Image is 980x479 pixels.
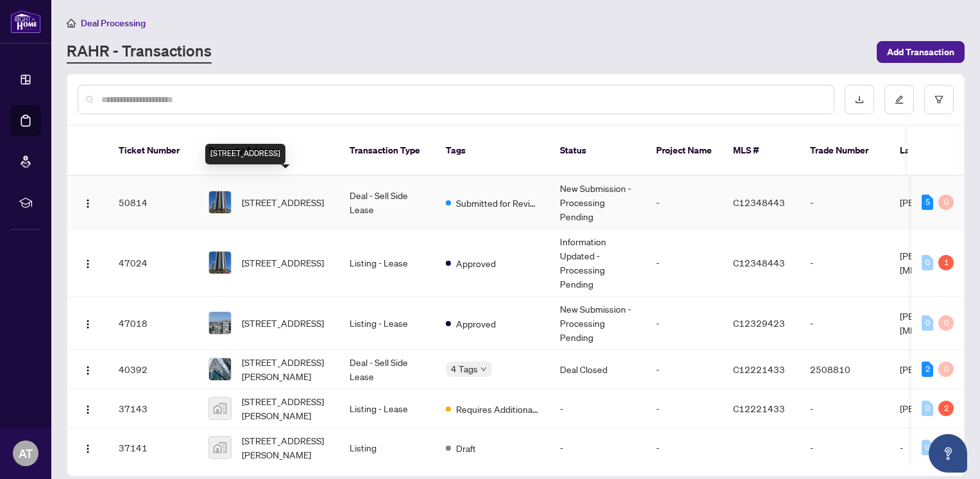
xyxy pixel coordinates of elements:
[209,358,231,380] img: thumbnail-img
[67,40,212,64] a: RAHR - Transactions
[242,433,329,462] span: [STREET_ADDRESS][PERSON_NAME]
[733,363,785,375] span: C12221433
[855,95,864,104] span: download
[108,389,198,428] td: 37143
[78,437,98,458] button: Logo
[800,126,890,176] th: Trade Number
[83,198,93,209] img: Logo
[800,297,890,350] td: -
[884,85,914,114] button: edit
[723,126,800,176] th: MLS #
[83,259,93,269] img: Logo
[209,397,231,419] img: thumbnail-img
[550,297,646,350] td: New Submission - Processing Pending
[924,85,954,114] button: filter
[456,402,539,416] span: Requires Additional Docs
[646,229,723,297] td: -
[480,366,487,372] span: down
[83,444,93,454] img: Logo
[550,176,646,229] td: New Submission - Processing Pending
[922,401,933,416] div: 0
[646,176,723,229] td: -
[938,315,954,331] div: 0
[733,196,785,208] span: C12348443
[78,252,98,273] button: Logo
[339,229,435,297] td: Listing - Lease
[646,126,723,176] th: Project Name
[922,440,933,455] div: 0
[435,126,550,176] th: Tags
[242,256,324,270] span: [STREET_ADDRESS]
[922,255,933,270] div: 0
[456,256,496,270] span: Approved
[242,355,329,383] span: [STREET_ADDRESS][PERSON_NAME]
[198,126,339,176] th: Property Address
[339,389,435,428] td: Listing - Lease
[895,95,904,104] span: edit
[205,144,285,164] div: [STREET_ADDRESS]
[456,441,476,455] span: Draft
[83,365,93,376] img: Logo
[209,437,231,458] img: thumbnail-img
[800,350,890,389] td: 2508810
[83,405,93,415] img: Logo
[938,401,954,416] div: 2
[242,195,324,209] span: [STREET_ADDRESS]
[108,428,198,467] td: 37141
[78,192,98,213] button: Logo
[550,389,646,428] td: -
[733,403,785,414] span: C12221433
[19,444,33,462] span: AT
[108,229,198,297] td: 47024
[339,428,435,467] td: Listing
[209,191,231,213] img: thumbnail-img
[934,95,943,104] span: filter
[209,252,231,274] img: thumbnail-img
[646,428,723,467] td: -
[800,176,890,229] td: -
[922,195,933,210] div: 5
[800,428,890,467] td: -
[339,350,435,389] td: Deal - Sell Side Lease
[78,398,98,419] button: Logo
[451,361,478,376] span: 4 Tags
[733,257,785,268] span: C12348443
[733,317,785,329] span: C12329423
[339,126,435,176] th: Transaction Type
[646,297,723,350] td: -
[646,350,723,389] td: -
[108,350,198,389] td: 40392
[242,394,329,422] span: [STREET_ADDRESS][PERSON_NAME]
[83,319,93,329] img: Logo
[922,361,933,377] div: 2
[78,313,98,333] button: Logo
[108,297,198,350] td: 47018
[78,359,98,379] button: Logo
[938,361,954,377] div: 0
[550,229,646,297] td: Information Updated - Processing Pending
[550,428,646,467] td: -
[550,350,646,389] td: Deal Closed
[887,42,954,62] span: Add Transaction
[10,10,41,33] img: logo
[209,312,231,334] img: thumbnail-img
[929,434,967,473] button: Open asap
[456,196,539,210] span: Submitted for Review
[800,229,890,297] td: -
[646,389,723,428] td: -
[242,316,324,330] span: [STREET_ADDRESS]
[67,19,76,28] span: home
[108,176,198,229] td: 50814
[339,176,435,229] td: Deal - Sell Side Lease
[550,126,646,176] th: Status
[938,195,954,210] div: 0
[339,297,435,350] td: Listing - Lease
[938,255,954,270] div: 1
[922,315,933,331] div: 0
[877,41,965,63] button: Add Transaction
[456,317,496,331] span: Approved
[108,126,198,176] th: Ticket Number
[800,389,890,428] td: -
[81,17,146,29] span: Deal Processing
[845,85,874,114] button: download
